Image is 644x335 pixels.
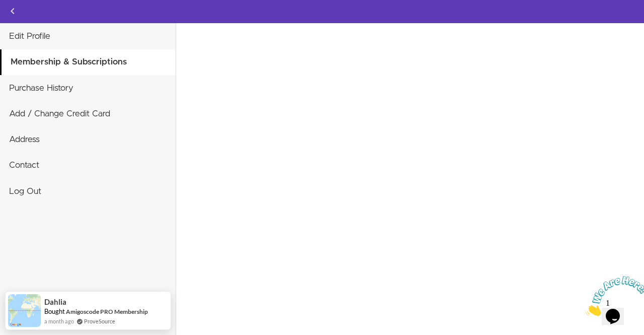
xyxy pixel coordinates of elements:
iframe: chat widget [582,272,644,320]
span: 1 [4,4,8,13]
span: a month ago [44,317,74,325]
a: Membership & Subscriptions [2,49,176,75]
a: Amigoscode PRO Membership [66,308,148,315]
span: Dahlia [44,298,66,306]
img: Chat attention grabber [4,4,66,44]
img: provesource social proof notification image [8,294,41,327]
svg: Back to courses [7,5,19,17]
span: Bought [44,307,65,315]
a: ProveSource [84,317,115,325]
